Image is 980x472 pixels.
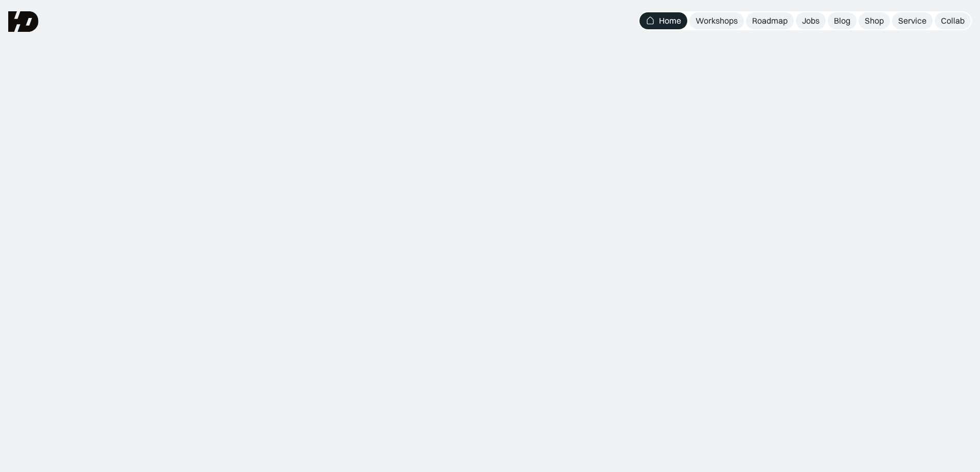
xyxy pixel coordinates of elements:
[859,12,890,29] a: Shop
[639,12,687,29] a: Home
[746,12,794,29] a: Roadmap
[659,15,681,26] div: Home
[834,15,850,26] div: Blog
[898,15,926,26] div: Service
[865,15,884,26] div: Shop
[892,12,933,29] a: Service
[689,12,744,29] a: Workshops
[696,15,738,26] div: Workshops
[941,15,965,26] div: Collab
[935,12,971,29] a: Collab
[796,12,826,29] a: Jobs
[752,15,788,26] div: Roadmap
[828,12,857,29] a: Blog
[802,15,819,26] div: Jobs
